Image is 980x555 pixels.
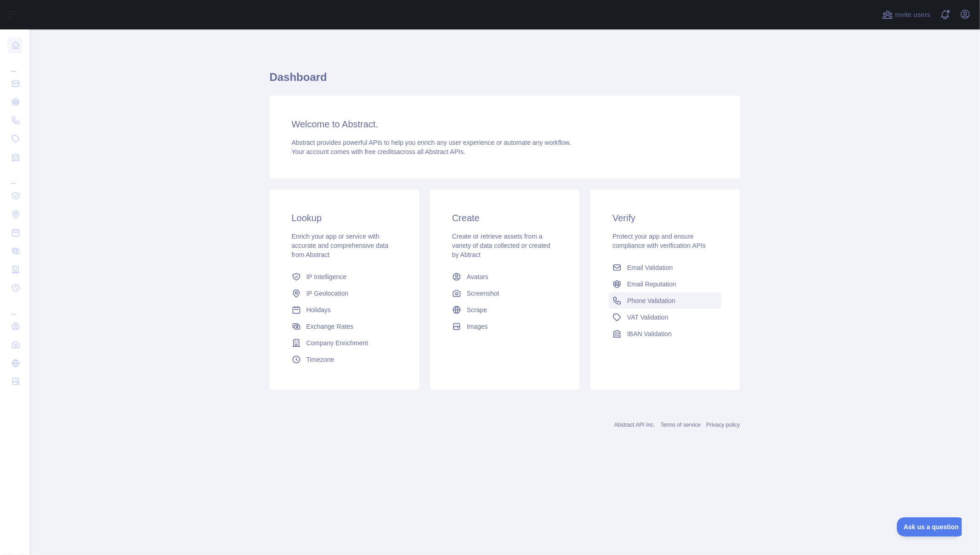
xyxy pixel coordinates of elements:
[706,422,740,428] a: Privacy policy
[609,292,721,309] a: Phone Validation
[467,322,488,331] span: Images
[365,148,397,155] span: free credits
[292,233,389,258] span: Enrich your app or service with accurate and comprehensive data from Abstract
[292,139,572,146] span: Abstract provides powerful APIs to help you enrich any user experience or automate any workflow.
[7,298,22,316] div: ...
[306,289,349,298] span: IP Geolocation
[661,422,701,428] a: Terms of service
[448,302,561,318] a: Scrape
[288,318,401,335] a: Exchange Rates
[292,148,465,155] span: Your account comes with across all Abstract APIs.
[288,269,401,285] a: IP Intelligence
[7,55,22,74] div: ...
[448,269,561,285] a: Avatars
[448,285,561,302] a: Screenshot
[306,338,368,348] span: Company Enrichment
[467,305,487,315] span: Scrape
[452,212,557,224] h3: Create
[627,263,673,272] span: Email Validation
[306,355,334,364] span: Timezone
[467,272,488,281] span: Avatars
[288,302,401,318] a: Holidays
[292,118,718,131] h3: Welcome to Abstract.
[895,10,930,20] span: Invite users
[612,212,718,224] h3: Verify
[614,422,655,428] a: Abstract API Inc.
[452,233,550,258] span: Create or retrieve assets from a variety of data collected or created by Abtract
[897,517,962,537] iframe: Toggle Customer Support
[880,7,932,22] button: Invite users
[627,313,668,322] span: VAT Validation
[306,272,347,281] span: IP Intelligence
[609,326,721,342] a: IBAN Validation
[609,276,721,292] a: Email Reputation
[627,296,675,305] span: Phone Validation
[270,70,740,92] h1: Dashboard
[609,259,721,276] a: Email Validation
[288,351,401,368] a: Timezone
[627,329,672,338] span: IBAN Validation
[7,167,22,186] div: ...
[609,309,721,326] a: VAT Validation
[612,233,706,249] span: Protect your app and ensure compliance with verification APIs
[467,289,499,298] span: Screenshot
[448,318,561,335] a: Images
[627,280,676,289] span: Email Reputation
[292,212,397,224] h3: Lookup
[288,335,401,351] a: Company Enrichment
[306,305,331,315] span: Holidays
[306,322,354,331] span: Exchange Rates
[288,285,401,302] a: IP Geolocation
